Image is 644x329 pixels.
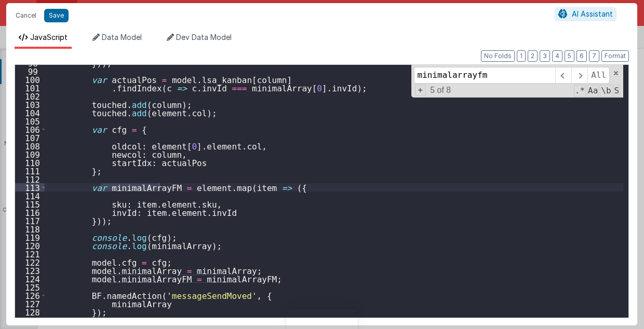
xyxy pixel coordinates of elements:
[15,158,45,167] div: 110
[15,167,45,175] div: 111
[15,84,45,92] div: 101
[15,208,45,216] div: 116
[15,299,45,308] div: 127
[572,9,613,18] span: AI Assistant
[426,86,455,95] span: 5 of 8
[44,9,69,22] button: Save
[15,191,45,200] div: 114
[481,50,515,62] button: No Folds
[528,50,538,62] button: 2
[576,50,587,62] button: 6
[15,266,45,275] div: 123
[15,92,45,100] div: 102
[15,108,45,117] div: 104
[15,275,45,283] div: 124
[15,225,45,233] div: 118
[15,125,45,133] div: 106
[15,233,45,241] div: 119
[565,50,574,62] button: 5
[102,33,142,42] span: Data Model
[15,150,45,158] div: 109
[15,183,45,191] div: 113
[15,250,45,258] div: 121
[587,85,599,97] span: CaseSensitive Search
[30,33,68,42] span: JavaScript
[415,85,426,95] span: Toggel Replace mode
[15,75,45,84] div: 100
[552,50,562,62] button: 4
[517,50,526,62] button: 1
[587,67,610,84] span: Alt-Enter
[15,316,45,324] div: 129
[176,33,232,42] span: Dev Data Model
[15,200,45,208] div: 115
[15,216,45,225] div: 117
[15,258,45,266] div: 122
[15,283,45,291] div: 125
[414,67,555,84] input: Search for
[574,85,586,97] span: RegExp Search
[15,133,45,142] div: 107
[589,50,599,62] button: 7
[15,117,45,125] div: 105
[15,308,45,316] div: 128
[540,50,550,62] button: 3
[15,67,45,75] div: 99
[15,100,45,108] div: 103
[555,7,616,21] button: AI Assistant
[10,8,42,23] button: Cancel
[600,85,612,97] span: Whole Word Search
[613,85,621,97] span: Search In Selection
[601,50,629,62] button: Format
[15,175,45,183] div: 112
[15,241,45,250] div: 120
[15,142,45,150] div: 108
[15,291,45,299] div: 126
